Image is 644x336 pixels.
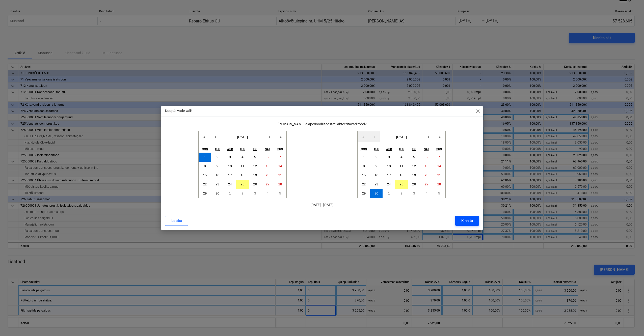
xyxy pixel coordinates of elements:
abbr: Monday [361,148,367,151]
abbr: Monday [202,148,208,151]
button: September 13, 2025 [420,162,433,171]
button: September 15, 2025 [358,171,370,180]
abbr: October 1, 2025 [388,191,390,195]
abbr: September 25, 2025 [400,182,404,186]
abbr: September 19, 2025 [253,173,257,177]
button: September 2, 2025 [211,153,224,162]
abbr: September 7, 2025 [279,155,281,159]
abbr: September 8, 2025 [204,164,206,168]
button: September 28, 2025 [274,180,286,189]
button: September 7, 2025 [433,153,445,162]
abbr: October 4, 2025 [267,191,269,195]
abbr: September 2, 2025 [375,155,377,159]
abbr: Sunday [436,148,442,151]
abbr: September 17, 2025 [228,173,232,177]
button: September 22, 2025 [358,180,370,189]
button: September 20, 2025 [420,171,433,180]
abbr: September 23, 2025 [216,182,219,186]
abbr: September 1, 2025 [363,155,365,159]
button: September 19, 2025 [408,171,420,180]
button: September 18, 2025 [236,171,249,180]
abbr: September 9, 2025 [375,164,377,168]
span: [DATE] [237,135,248,139]
abbr: September 27, 2025 [425,182,428,186]
span: close [475,108,481,114]
abbr: September 27, 2025 [266,182,270,186]
abbr: September 26, 2025 [253,182,257,186]
button: September 12, 2025 [408,162,420,171]
div: Loobu [171,217,182,224]
abbr: September 17, 2025 [387,173,391,177]
abbr: September 6, 2025 [426,155,427,159]
button: September 24, 2025 [224,180,236,189]
span: [DATE] [396,135,407,139]
button: » [434,131,445,142]
button: September 30, 2025 [211,189,224,198]
abbr: September 10, 2025 [387,164,391,168]
p: Kuupäevade valik [165,108,193,114]
abbr: September 30, 2025 [374,191,378,195]
button: September 1, 2025 [199,153,211,162]
abbr: September 18, 2025 [400,173,404,177]
button: September 10, 2025 [224,162,236,171]
button: September 11, 2025 [395,162,408,171]
button: September 20, 2025 [261,171,274,180]
p: [DATE] - [DATE] [165,202,479,208]
div: Kinnita [461,217,473,224]
abbr: September 29, 2025 [203,191,207,195]
button: September 25, 2025 [395,180,408,189]
abbr: September 8, 2025 [363,164,365,168]
abbr: September 14, 2025 [437,164,441,168]
button: September 29, 2025 [199,189,211,198]
button: September 3, 2025 [383,153,395,162]
abbr: September 29, 2025 [362,191,366,195]
abbr: October 5, 2025 [438,191,440,195]
abbr: September 25, 2025 [241,182,245,186]
button: September 9, 2025 [370,162,383,171]
button: October 5, 2025 [433,189,445,198]
abbr: Tuesday [215,148,220,151]
abbr: September 7, 2025 [438,155,440,159]
button: October 1, 2025 [224,189,236,198]
button: September 8, 2025 [199,162,211,171]
abbr: September 30, 2025 [216,191,219,195]
abbr: September 16, 2025 [374,173,378,177]
button: September 13, 2025 [261,162,274,171]
button: September 16, 2025 [211,171,224,180]
abbr: Wednesday [227,148,233,151]
button: September 27, 2025 [261,180,274,189]
button: Kinnita [455,216,479,226]
button: › [264,131,275,142]
button: September 16, 2025 [370,171,383,180]
abbr: September 9, 2025 [217,164,218,168]
button: September 24, 2025 [383,180,395,189]
abbr: September 22, 2025 [362,182,366,186]
button: September 23, 2025 [211,180,224,189]
abbr: October 3, 2025 [254,191,256,195]
button: October 3, 2025 [408,189,420,198]
abbr: September 21, 2025 [278,173,282,177]
button: September 21, 2025 [274,171,286,180]
abbr: Sunday [277,148,283,151]
button: October 1, 2025 [383,189,395,198]
abbr: October 3, 2025 [413,191,415,195]
abbr: Saturday [424,148,429,151]
button: September 10, 2025 [383,162,395,171]
button: September 21, 2025 [433,171,445,180]
button: September 27, 2025 [420,180,433,189]
abbr: September 10, 2025 [228,164,232,168]
abbr: October 2, 2025 [241,191,243,195]
abbr: Friday [412,148,416,151]
button: September 30, 2025 [370,189,383,198]
abbr: September 11, 2025 [400,164,404,168]
abbr: September 3, 2025 [388,155,390,159]
button: September 5, 2025 [408,153,420,162]
button: September 17, 2025 [383,171,395,180]
abbr: September 15, 2025 [203,173,207,177]
button: September 5, 2025 [249,153,261,162]
button: September 23, 2025 [370,180,383,189]
button: « [199,131,210,142]
button: September 26, 2025 [249,180,261,189]
abbr: September 5, 2025 [413,155,415,159]
abbr: September 4, 2025 [400,155,402,159]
